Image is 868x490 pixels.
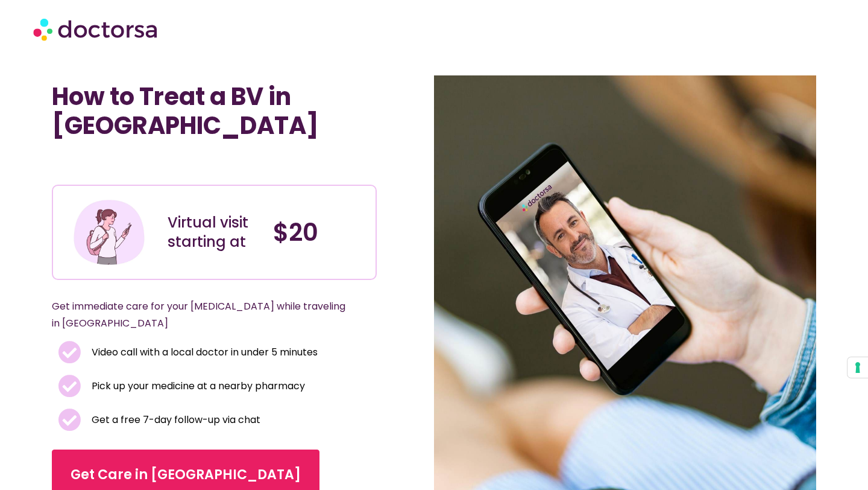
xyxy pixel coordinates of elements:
span: Video call with a local doctor in under 5 minutes [89,344,318,361]
span: Get Care in [GEOGRAPHIC_DATA] [71,465,301,485]
div: Virtual visit starting at [168,213,261,252]
span: Get a free 7-day follow-up via chat [89,412,260,428]
button: Your consent preferences for tracking technologies [848,357,868,378]
p: Get immediate care for your [MEDICAL_DATA] while traveling in [GEOGRAPHIC_DATA] [52,298,348,332]
iframe: Customer reviews powered by Trustpilot [58,158,239,173]
span: Pick up your medicine at a nearby pharmacy [89,378,305,395]
img: Illustration depicting a young woman in a casual outfit, engaged with her smartphone. She has a p... [72,195,146,270]
h1: How to Treat a BV in [GEOGRAPHIC_DATA] [52,82,377,140]
h4: $20 [273,218,366,247]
